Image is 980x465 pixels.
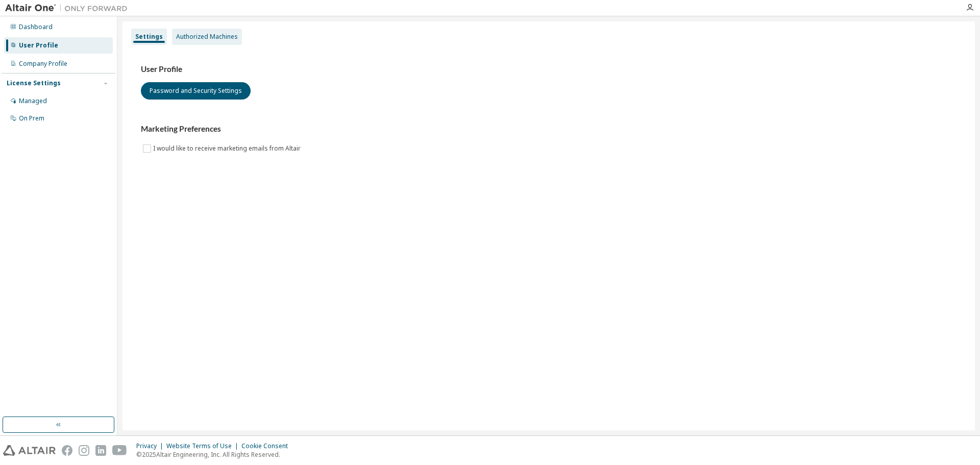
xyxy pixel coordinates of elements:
h3: Marketing Preferences [141,124,957,134]
img: Altair One [5,3,133,13]
div: Privacy [136,442,166,450]
div: Company Profile [19,60,67,68]
div: Dashboard [19,23,53,31]
div: License Settings [7,79,61,87]
div: Website Terms of Use [166,442,241,450]
img: altair_logo.svg [3,445,56,456]
div: Authorized Machines [176,33,238,41]
div: User Profile [19,41,58,50]
div: Settings [135,33,163,41]
img: instagram.svg [79,445,89,456]
label: I would like to receive marketing emails from Altair [153,142,303,155]
h3: User Profile [141,64,957,75]
img: youtube.svg [112,445,127,456]
button: Password and Security Settings [141,82,251,100]
div: Cookie Consent [241,442,294,450]
div: On Prem [19,114,44,123]
div: Managed [19,97,47,105]
img: linkedin.svg [95,445,106,456]
img: facebook.svg [62,445,72,456]
p: © 2025 Altair Engineering, Inc. All Rights Reserved. [136,450,294,459]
